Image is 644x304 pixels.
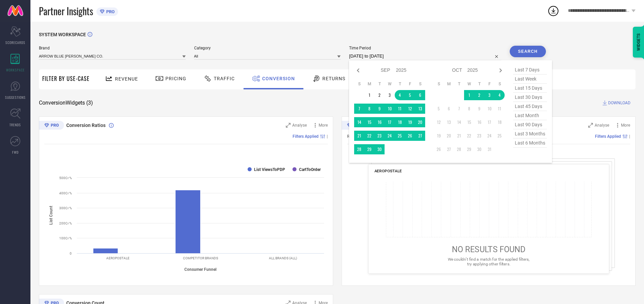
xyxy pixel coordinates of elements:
td: Sun Sep 28 2025 [354,144,364,154]
td: Fri Sep 05 2025 [405,90,415,100]
th: Thursday [395,81,405,87]
tspan: List Count [49,206,53,225]
td: Wed Oct 29 2025 [464,144,474,154]
td: Fri Oct 10 2025 [484,104,495,114]
div: Premium [39,121,64,131]
td: Thu Oct 16 2025 [474,117,484,127]
span: last week [513,74,547,84]
th: Saturday [415,81,425,87]
div: Premium [342,121,367,131]
td: Sat Oct 18 2025 [495,117,505,127]
span: last 30 days [513,93,547,102]
text: List ViewsToPDP [254,167,285,172]
span: Conversion [262,76,295,81]
span: Traffic [214,76,235,81]
td: Mon Sep 08 2025 [364,104,374,114]
span: last 3 months [513,129,547,138]
span: Category [194,46,341,50]
span: Conversion Widgets ( 3 ) [39,100,93,106]
td: Mon Sep 15 2025 [364,117,374,127]
td: Mon Sep 29 2025 [364,144,374,154]
td: Wed Oct 08 2025 [464,104,474,114]
td: Wed Sep 24 2025 [385,131,395,141]
td: Sun Oct 26 2025 [434,144,444,154]
span: SYSTEM WORKSPACE [39,32,86,37]
tspan: Consumer Funnel [184,267,216,272]
th: Tuesday [374,81,385,87]
text: 500Cr % [59,176,72,180]
td: Mon Oct 06 2025 [444,104,454,114]
th: Friday [484,81,495,87]
span: last 6 months [513,138,547,148]
span: Filter By Use-Case [42,74,90,83]
td: Sun Sep 07 2025 [354,104,364,114]
div: Open download list [547,5,559,17]
div: Next month [497,66,505,74]
span: PRO [105,9,115,14]
div: Previous month [354,66,362,74]
td: Mon Oct 20 2025 [444,131,454,141]
th: Tuesday [454,81,464,87]
td: Sat Sep 20 2025 [415,117,425,127]
td: Tue Oct 14 2025 [454,117,464,127]
svg: Zoom [286,123,291,128]
span: WORKSPACE [6,67,25,72]
span: Conversion Ratios [66,123,106,128]
td: Tue Sep 30 2025 [374,144,385,154]
span: last 15 days [513,84,547,93]
td: Tue Oct 28 2025 [454,144,464,154]
td: Sun Oct 12 2025 [434,117,444,127]
th: Wednesday [464,81,474,87]
text: 200Cr % [59,221,72,225]
span: Filters Applied [293,134,319,139]
td: Thu Sep 11 2025 [395,104,405,114]
span: Filters Applied [595,134,621,139]
span: NO RESULTS FOUND [452,245,525,254]
td: Fri Sep 19 2025 [405,117,415,127]
td: Thu Oct 23 2025 [474,131,484,141]
svg: Zoom [588,123,593,128]
td: Thu Sep 04 2025 [395,90,405,100]
th: Sunday [354,81,364,87]
td: Tue Sep 02 2025 [374,90,385,100]
td: Sat Sep 13 2025 [415,104,425,114]
span: SCORECARDS [5,40,25,45]
text: ALL BRANDS (ALL) [269,256,297,260]
td: Thu Oct 09 2025 [474,104,484,114]
span: Revenue [115,76,138,82]
td: Tue Oct 07 2025 [454,104,464,114]
td: Wed Sep 17 2025 [385,117,395,127]
th: Monday [444,81,454,87]
span: DOWNLOAD [608,100,630,106]
input: Select time period [349,52,501,60]
span: TRENDS [9,122,21,127]
td: Thu Oct 30 2025 [474,144,484,154]
span: SUGGESTIONS [5,95,26,100]
th: Thursday [474,81,484,87]
span: Partner Insights [39,4,93,18]
span: More [319,123,328,128]
span: FWD [12,150,19,155]
th: Wednesday [385,81,395,87]
text: COMPETITOR BRANDS [183,256,218,260]
span: Revenue (% share) [347,134,380,139]
td: Sun Sep 14 2025 [354,117,364,127]
text: CartToOrder [299,167,321,172]
th: Saturday [495,81,505,87]
td: Sat Sep 06 2025 [415,90,425,100]
span: Time Period [349,46,501,50]
th: Monday [364,81,374,87]
td: Fri Sep 26 2025 [405,131,415,141]
span: last 7 days [513,65,547,74]
td: Thu Oct 02 2025 [474,90,484,100]
span: | [327,134,328,139]
th: Friday [405,81,415,87]
span: We couldn’t find a match for the applied filters, try applying other filters. [447,257,529,266]
td: Wed Sep 03 2025 [385,90,395,100]
td: Sat Oct 25 2025 [495,131,505,141]
td: Mon Sep 22 2025 [364,131,374,141]
td: Wed Oct 01 2025 [464,90,474,100]
td: Thu Sep 25 2025 [395,131,405,141]
td: Tue Sep 09 2025 [374,104,385,114]
span: last 90 days [513,120,547,129]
